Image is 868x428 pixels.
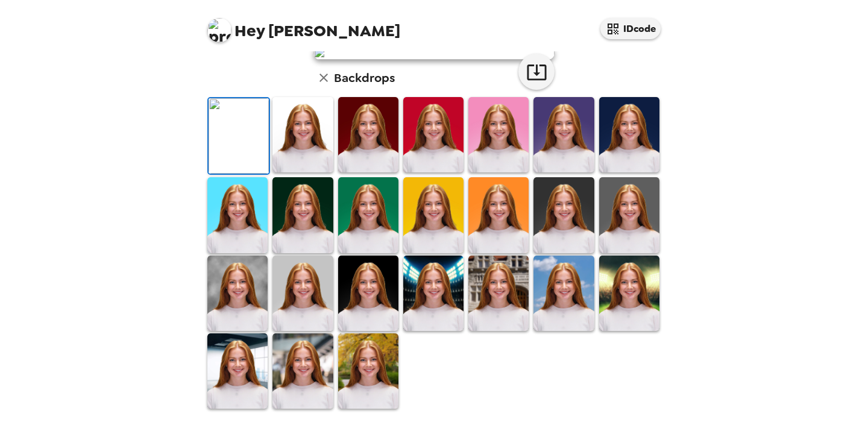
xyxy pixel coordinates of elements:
span: [PERSON_NAME] [207,12,400,39]
img: user [313,46,555,60]
img: Original [209,98,269,174]
h6: Backdrops [334,68,395,87]
button: IDcode [600,18,661,39]
img: profile pic [207,18,231,42]
span: Hey [234,20,265,42]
